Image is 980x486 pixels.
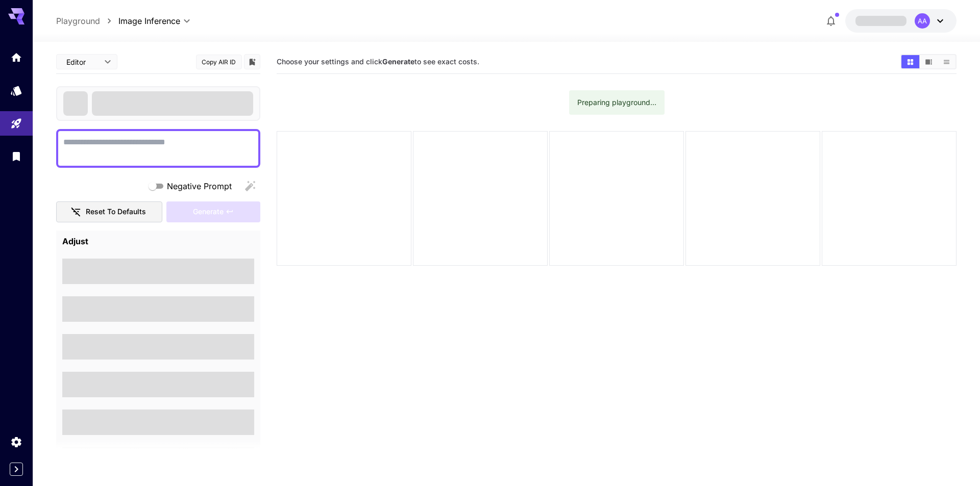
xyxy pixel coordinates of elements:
div: Home [10,51,22,64]
button: AA [845,9,957,33]
div: Library [10,150,22,163]
div: Playground [10,117,22,130]
div: Models [10,84,22,97]
div: Please fill the prompt [166,201,260,222]
span: Choose your settings and click to see exact costs. [277,57,479,66]
nav: breadcrumb [56,15,118,27]
button: Add to library [248,56,257,68]
b: Generate [382,57,414,66]
div: Settings [10,436,22,448]
div: Show media in grid viewShow media in video viewShow media in list view [900,54,957,69]
span: Negative Prompt [167,180,232,192]
div: AA [915,13,930,29]
span: Image Inference [118,15,180,27]
button: Show media in grid view [901,55,919,68]
button: Copy AIR ID [196,55,242,69]
div: Preparing playground... [577,93,656,112]
button: Reset to defaults [56,201,162,222]
button: Show media in list view [938,55,955,68]
a: Playground [56,15,100,27]
button: Show media in video view [920,55,938,68]
button: Expand sidebar [10,463,23,476]
h4: Adjust [62,237,254,247]
span: Editor [66,57,98,67]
